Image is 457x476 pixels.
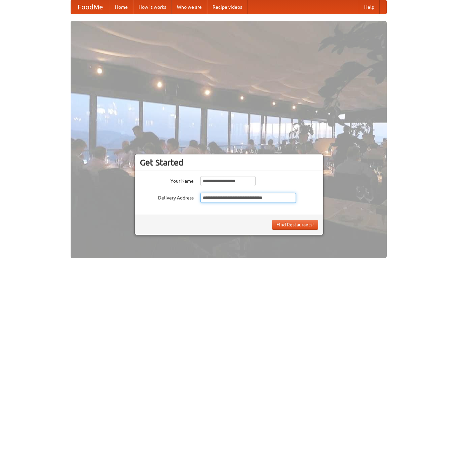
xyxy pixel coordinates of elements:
a: FoodMe [71,0,110,14]
h3: Get Started [140,157,318,168]
a: Recipe videos [207,0,247,14]
label: Delivery Address [140,193,194,201]
a: How it works [133,0,172,14]
button: Find Restaurants! [272,220,318,230]
label: Your Name [140,176,194,184]
a: Who we are [172,0,207,14]
a: Help [359,0,380,14]
a: Home [110,0,133,14]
